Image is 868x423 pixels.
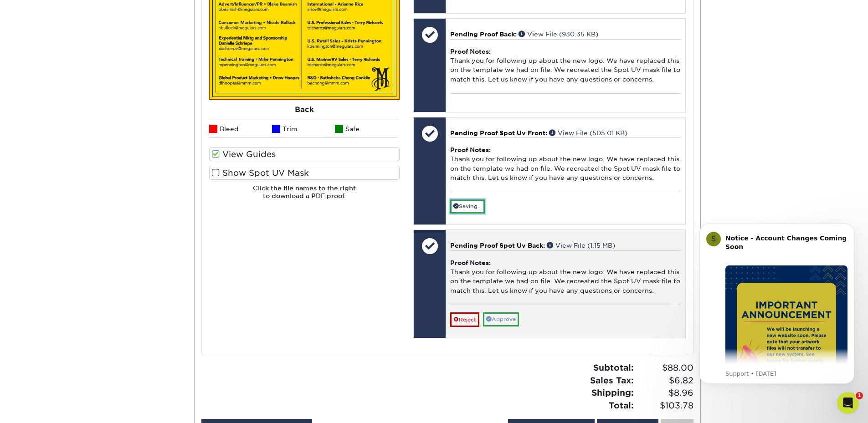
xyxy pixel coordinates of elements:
span: 1 [856,392,863,399]
span: $6.82 [637,374,693,387]
iframe: Intercom live chat [837,392,859,414]
div: Thank you for following up about the new logo. We have replaced this on the template we had on fi... [450,250,680,305]
span: $8.96 [637,387,693,399]
a: Saving... [450,199,485,214]
label: View Guides [209,147,400,161]
span: $103.78 [637,399,693,412]
li: Safe [335,120,398,138]
li: Bleed [209,120,272,138]
span: $88.00 [637,362,693,374]
div: Thank you for following up about the new logo. We have replaced this on the template we had on fi... [450,138,680,192]
strong: Shipping: [591,387,634,398]
label: Show Spot UV Mask [209,166,400,180]
strong: Proof Notes: [450,48,491,55]
strong: Subtotal: [593,362,634,372]
span: Pending Proof Spot Uv Back: [450,242,545,249]
iframe: Intercom notifications message [686,210,868,398]
strong: Proof Notes: [450,146,491,153]
strong: Sales Tax: [590,375,634,385]
a: View File (930.35 KB) [519,31,598,38]
iframe: Google Customer Reviews [2,395,77,420]
strong: Proof Notes: [450,259,491,266]
span: Pending Proof Spot Uv Front: [450,129,547,137]
strong: Total: [609,400,634,410]
a: View File (1.15 MB) [547,242,615,249]
a: Reject [450,312,479,327]
li: Trim [272,120,335,138]
div: Back [209,100,400,120]
div: Thank you for following up about the new logo. We have replaced this on the template we had on fi... [450,39,680,93]
h6: Click the file names to the right to download a PDF proof. [209,184,400,207]
a: View File (505.01 KB) [549,129,627,137]
span: Pending Proof Back: [450,31,517,38]
a: Approve [483,312,519,326]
